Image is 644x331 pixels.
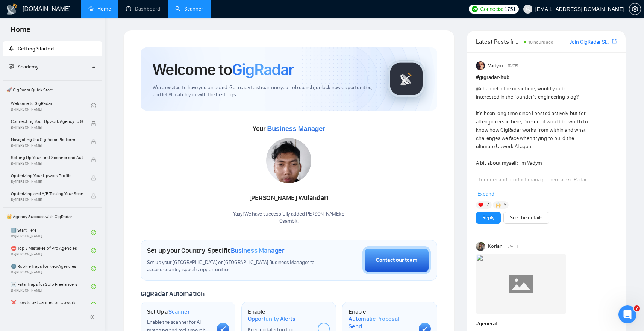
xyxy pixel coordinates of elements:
span: Setting Up Your First Scanner and Auto-Bidder [11,154,83,161]
button: See the details [503,212,549,224]
span: Set up your [GEOGRAPHIC_DATA] or [GEOGRAPHIC_DATA] Business Manager to access country-specific op... [147,259,317,273]
span: Vadym [488,62,503,70]
button: Reply [476,212,501,224]
button: setting [629,3,641,15]
a: See the details [510,214,543,222]
span: check-circle [91,284,96,289]
span: check-circle [91,230,96,235]
span: Navigating the GigRadar Platform [11,136,83,143]
a: searchScanner [175,6,203,12]
h1: # gigradar-hub [476,73,617,82]
a: Join GigRadar Slack Community [570,38,611,46]
span: lock [91,193,96,199]
span: Expand [477,191,494,197]
h1: Set up your Country-Specific [147,246,285,255]
span: Home [5,24,36,40]
img: Korlan [476,242,485,251]
button: Contact our team [362,246,431,274]
div: in the meantime, would you be interested in the founder’s engineering blog? It’s been long time s... [476,85,588,308]
a: 🌚 Rookie Traps for New AgenciesBy[PERSON_NAME] [11,260,91,277]
span: Automatic Proposal Send [349,315,412,330]
span: Academy [9,64,38,70]
span: By [PERSON_NAME] [11,197,83,202]
h1: Welcome to [153,59,294,80]
span: fund-projection-screen [9,64,14,69]
h1: Set Up a [147,308,189,316]
span: 7 [634,305,640,311]
span: 🚀 GigRadar Quick Start [3,82,102,97]
span: GigRadar Automation [141,290,204,298]
a: dashboardDashboard [126,6,160,12]
img: gigradar-logo.png [388,60,425,98]
span: 7 [486,201,489,209]
img: 🙌 [496,202,501,208]
span: 10 hours ago [528,39,553,45]
a: ❌ How to get banned on Upwork [11,296,91,313]
span: Connects: [480,5,503,13]
span: Business Manager [231,246,285,255]
span: lock [91,139,96,144]
img: logo [6,3,18,15]
a: setting [629,6,641,12]
span: [DATE] [508,243,518,250]
span: Scanner [168,308,189,316]
span: lock [91,175,96,181]
span: check-circle [91,302,96,307]
span: Your [253,125,325,133]
span: export [612,38,617,44]
span: check-circle [91,103,96,108]
span: By [PERSON_NAME] [11,179,83,184]
img: upwork-logo.png [472,6,478,12]
h1: Enable [349,308,412,330]
span: lock [91,157,96,162]
span: GigRadar [232,59,294,80]
span: Optimizing Your Upwork Profile [11,172,83,179]
iframe: Intercom live chat [618,305,636,323]
li: Getting Started [3,41,102,56]
span: Business Manager [267,125,325,132]
span: Academy [18,64,38,70]
span: double-left [89,313,97,321]
a: ☠️ Fatal Traps for Solo FreelancersBy[PERSON_NAME] [11,278,91,295]
img: ❤️ [478,202,483,208]
div: Contact our team [376,256,417,264]
a: export [612,38,617,45]
span: [DATE] [508,62,518,69]
a: ⛔ Top 3 Mistakes of Pro AgenciesBy[PERSON_NAME] [11,242,91,259]
span: Latest Posts from the GigRadar Community [476,37,522,46]
span: Getting Started [18,46,54,52]
span: By [PERSON_NAME] [11,161,83,166]
div: [PERSON_NAME] Wulandari [233,192,345,205]
span: Optimizing and A/B Testing Your Scanner for Better Results [11,190,83,197]
a: 1️⃣ Start HereBy[PERSON_NAME] [11,224,91,241]
span: 1751 [505,5,516,13]
span: Korlan [488,242,503,251]
img: F09LD3HAHMJ-Coffee%20chat%20round%202.gif [476,254,566,314]
p: Osambit . [233,218,345,225]
span: check-circle [91,266,96,271]
span: Opportunity Alerts [248,315,295,323]
a: Reply [482,214,494,222]
span: By [PERSON_NAME] [11,125,83,130]
span: 👑 Agency Success with GigRadar [3,209,102,224]
span: check-circle [91,248,96,253]
span: Connecting Your Upwork Agency to GigRadar [11,118,83,125]
h1: Enable [248,308,312,323]
a: homeHome [88,6,111,12]
img: 1712061552960-WhatsApp%20Image%202024-04-02%20at%2020.30.59.jpeg [266,138,311,183]
img: Vadym [476,61,485,70]
span: user [525,6,530,12]
span: lock [91,121,96,126]
span: @channel [476,85,498,92]
a: Welcome to GigRadarBy[PERSON_NAME] [11,97,91,114]
span: 5 [503,201,506,209]
h1: # general [476,320,617,328]
span: rocket [9,46,14,51]
div: Yaay! We have successfully added [PERSON_NAME] to [233,211,345,225]
span: By [PERSON_NAME] [11,143,83,148]
span: We're excited to have you on board. Get ready to streamline your job search, unlock new opportuni... [153,84,376,99]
